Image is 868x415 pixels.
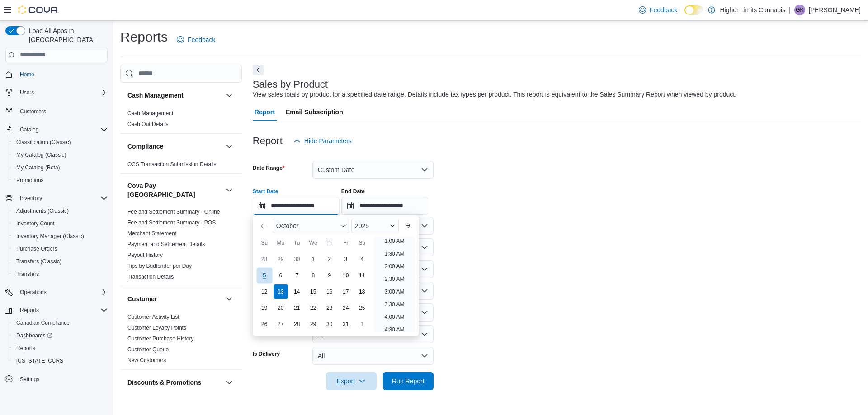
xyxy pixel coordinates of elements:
h3: Report [253,135,283,146]
div: Mo [274,236,288,250]
div: We [306,236,321,250]
span: Settings [20,376,39,383]
h3: Discounts & Promotions [127,378,201,387]
div: Th [322,236,337,250]
span: Reports [16,345,35,352]
span: Dashboards [13,330,108,341]
span: Settings [16,373,108,385]
div: day-26 [257,317,272,331]
a: Payment and Settlement Details [127,241,205,247]
li: 2:30 AM [381,274,408,284]
a: Adjustments (Classic) [13,205,72,216]
a: [US_STATE] CCRS [13,355,67,366]
span: Operations [20,289,47,296]
a: My Catalog (Classic) [13,149,70,160]
span: [US_STATE] CCRS [16,357,63,364]
button: Promotions [9,174,111,187]
button: Inventory Manager (Classic) [9,230,111,242]
a: Transfers [13,269,42,280]
a: Fee and Settlement Summary - Online [127,209,220,215]
div: day-7 [290,268,304,283]
a: Inventory Count [13,218,58,229]
span: My Catalog (Beta) [13,162,108,173]
span: Customer Queue [127,346,169,353]
button: Home [2,68,111,81]
span: Transfers [16,270,39,278]
div: Fr [339,236,353,250]
span: Payout History [127,252,163,259]
a: Fee and Settlement Summary - POS [127,219,216,226]
label: Date Range [253,164,285,172]
span: Reports [16,305,108,316]
span: 2025 [355,222,369,229]
button: Adjustments (Classic) [9,205,111,217]
button: My Catalog (Classic) [9,149,111,161]
span: Users [20,89,34,96]
span: My Catalog (Classic) [16,151,66,159]
button: Customer [224,294,235,304]
button: Compliance [224,141,235,152]
div: day-10 [339,268,353,283]
span: Customer Purchase History [127,335,194,342]
span: Cash Management [127,110,173,117]
button: My Catalog (Beta) [9,161,111,174]
input: Press the down key to open a popover containing a calendar. [341,197,428,215]
span: OCS Transaction Submission Details [127,161,217,168]
a: Customer Purchase History [127,336,194,342]
span: Promotions [13,175,108,186]
div: Tu [290,236,304,250]
div: day-14 [290,284,304,299]
div: day-29 [306,317,321,331]
nav: Complex example [5,64,108,409]
div: day-6 [274,268,288,283]
span: Inventory Manager (Classic) [16,233,84,240]
div: Su [257,236,272,250]
h3: Sales by Product [253,79,328,90]
span: Feedback [188,35,215,44]
button: Open list of options [421,287,428,294]
button: Custom Date [312,161,434,179]
span: Washington CCRS [13,355,108,366]
span: Canadian Compliance [13,317,108,328]
div: day-2 [322,252,337,266]
button: Catalog [16,124,42,135]
a: Tips by Budtender per Day [127,263,192,269]
button: Reports [16,305,42,316]
a: Settings [16,374,43,385]
span: Dashboards [16,332,52,339]
span: Promotions [16,177,44,184]
li: 4:30 AM [381,324,408,335]
button: Open list of options [421,244,428,251]
h3: Compliance [127,142,163,151]
span: Tips by Budtender per Day [127,262,192,270]
button: Customer [127,294,222,303]
label: End Date [341,188,365,195]
div: day-11 [355,268,369,283]
button: Open list of options [421,222,428,229]
div: day-30 [322,317,337,331]
span: Users [16,87,108,98]
span: Transfers (Classic) [16,258,61,265]
div: Button. Open the month selector. October is currently selected. [273,219,349,233]
button: Next [253,65,264,75]
div: day-4 [355,252,369,266]
ul: Time [374,237,415,332]
label: Is Delivery [253,350,280,358]
span: Reports [20,307,39,314]
div: day-20 [274,301,288,315]
div: Greg Kazarian [794,5,805,15]
div: day-21 [290,301,304,315]
button: Cash Management [224,90,235,101]
span: Customers [16,105,108,117]
span: Canadian Compliance [16,319,70,326]
button: Export [326,372,377,390]
input: Dark Mode [684,5,703,15]
span: My Catalog (Beta) [16,164,60,171]
span: Fee and Settlement Summary - Online [127,208,220,215]
div: day-29 [274,252,288,266]
span: Inventory [16,193,108,204]
span: Catalog [20,126,38,133]
button: Run Report [383,372,434,390]
div: day-19 [257,301,272,315]
label: Start Date [253,188,278,195]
